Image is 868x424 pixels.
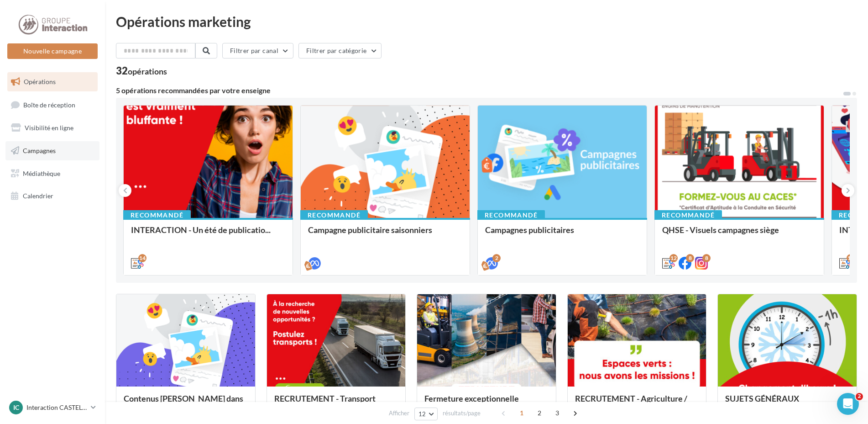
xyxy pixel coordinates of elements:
div: opérations [128,67,167,75]
a: Visibilité en ligne [5,118,99,138]
span: INTERACTION - Un été de publicatio... [131,225,271,235]
span: 12 [418,410,426,418]
a: Opérations [5,72,99,91]
div: 32 [116,66,167,76]
div: 12 [847,254,855,262]
div: 14 [138,254,146,262]
span: Campagnes publicitaires [485,225,574,235]
div: Recommandé [300,210,368,220]
span: Boîte de réception [23,101,75,108]
span: Fermeture exceptionnelle [424,393,519,403]
a: Médiathèque [5,164,99,183]
div: Opérations marketing [116,15,857,28]
span: Visibilité en ligne [25,124,73,132]
iframe: Intercom live chat [837,393,859,415]
div: Recommandé [477,210,545,220]
span: Opérations [24,78,56,85]
p: Interaction CASTELNAU [26,403,87,412]
a: IC Interaction CASTELNAU [7,399,98,416]
div: 8 [702,254,711,262]
span: 1 [514,406,529,420]
a: Boîte de réception [5,95,99,115]
span: IC [13,403,19,412]
span: Afficher [389,409,409,418]
button: Nouvelle campagne [7,43,98,59]
button: Filtrer par canal [222,43,293,58]
button: Filtrer par catégorie [298,43,382,58]
button: 12 [414,408,438,420]
div: 5 opérations recommandées par votre enseigne [116,87,842,94]
a: Calendrier [5,186,99,206]
span: SUJETS GÉNÉRAUX [725,393,799,403]
span: RECRUTEMENT - Transport [274,393,376,403]
span: 3 [550,406,565,420]
span: Campagne publicitaire saisonniers [308,225,432,235]
span: Médiathèque [23,169,60,177]
div: Recommandé [654,210,722,220]
span: Calendrier [23,192,53,200]
div: 2 [492,254,501,262]
span: 2 [532,406,547,420]
span: 2 [856,393,863,400]
div: 8 [686,254,694,262]
div: 12 [669,254,678,262]
div: Recommandé [123,210,191,220]
span: résultats/page [443,409,481,418]
span: QHSE - Visuels campagnes siège [662,225,779,235]
span: Campagnes [23,147,56,154]
a: Campagnes [5,141,99,160]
